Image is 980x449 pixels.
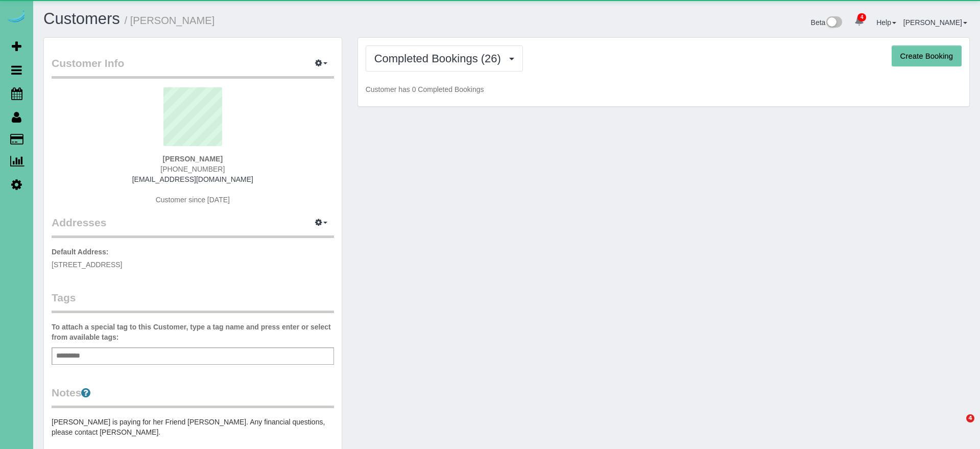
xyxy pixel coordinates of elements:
[125,15,215,26] small: / [PERSON_NAME]
[374,52,506,65] span: Completed Bookings (26)
[892,45,962,67] button: Create Booking
[160,165,225,173] span: [PHONE_NUMBER]
[903,18,967,27] a: [PERSON_NAME]
[163,155,223,163] strong: [PERSON_NAME]
[43,10,120,28] a: Customers
[52,290,334,313] legend: Tags
[132,175,253,183] a: [EMAIL_ADDRESS][DOMAIN_NAME]
[857,13,866,21] span: 4
[366,84,962,94] p: Customer has 0 Completed Bookings
[945,414,970,439] iframe: Intercom live chat
[811,18,843,27] a: Beta
[966,414,974,422] span: 4
[156,196,230,204] span: Customer since [DATE]
[876,18,896,27] a: Help
[6,10,27,25] img: Automaid Logo
[366,45,523,72] button: Completed Bookings (26)
[825,16,842,30] img: New interface
[52,247,109,257] label: Default Address:
[52,322,334,342] label: To attach a special tag to this Customer, type a tag name and press enter or select from availabl...
[849,10,869,33] a: 4
[52,56,334,79] legend: Customer Info
[52,385,334,408] legend: Notes
[52,261,122,269] span: [STREET_ADDRESS]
